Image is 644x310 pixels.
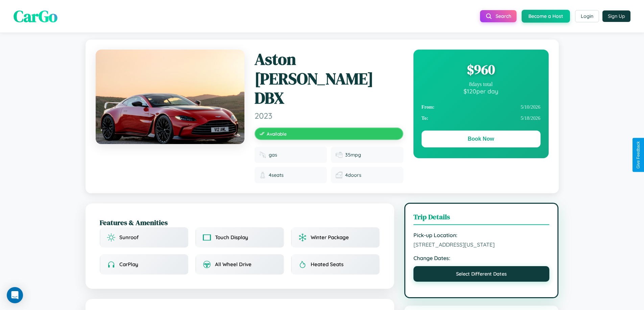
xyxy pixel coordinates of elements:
button: Become a Host [522,10,570,23]
span: Heated Seats [311,261,343,267]
h3: Trip Details [413,212,550,225]
div: 5 / 18 / 2026 [422,113,541,124]
strong: Pick-up Location: [413,232,550,238]
span: [STREET_ADDRESS][US_STATE] [413,241,550,248]
button: Select Different Dates [413,266,550,282]
img: Fuel efficiency [336,151,342,158]
button: Search [480,10,517,22]
div: Give Feedback [636,141,641,169]
img: Aston Martin DBX 2023 [96,50,244,144]
strong: To: [422,115,428,121]
span: 4 doors [345,172,361,178]
div: Open Intercom Messenger [7,287,23,303]
div: $ 960 [422,60,541,79]
span: Winter Package [311,234,349,241]
span: Available [267,131,287,137]
span: All Wheel Drive [215,261,252,267]
span: Sunroof [119,234,139,241]
button: Login [575,10,599,22]
span: CarPlay [119,261,138,267]
div: 8 days total [422,81,541,87]
div: 5 / 10 / 2026 [422,102,541,113]
span: Touch Display [215,234,248,241]
h1: Aston [PERSON_NAME] DBX [255,50,403,108]
img: Fuel type [259,151,266,158]
span: Search [496,13,511,19]
button: Sign Up [602,10,630,22]
button: Book Now [422,131,541,147]
strong: Change Dates: [413,255,550,261]
span: gas [269,152,277,158]
strong: From: [422,104,435,110]
span: CarGo [14,5,57,27]
div: $ 120 per day [422,87,541,95]
span: 35 mpg [345,152,361,158]
img: Doors [336,172,342,178]
span: 2023 [255,111,403,121]
span: 4 seats [269,172,284,178]
img: Seats [259,172,266,178]
h2: Features & Amenities [100,218,380,227]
